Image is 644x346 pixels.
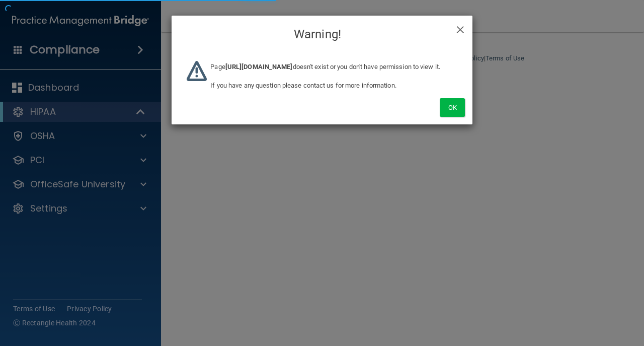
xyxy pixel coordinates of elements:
[440,98,465,117] button: Ok
[187,61,207,81] img: warning-logo.669c17dd.png
[210,61,457,73] p: Page doesn't exist or you don't have permission to view it.
[225,63,293,71] b: [URL][DOMAIN_NAME]
[456,18,465,38] span: ×
[210,80,457,92] p: If you have any question please contact us for more information.
[179,23,465,45] h4: Warning!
